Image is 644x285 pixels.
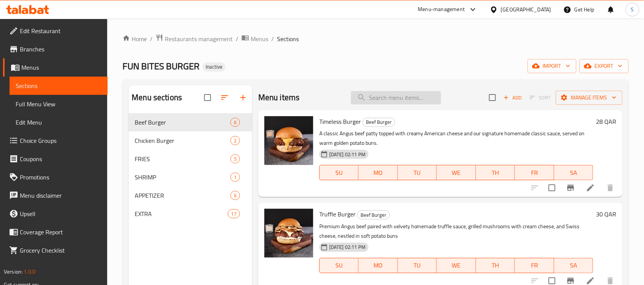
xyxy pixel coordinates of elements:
span: S [631,5,634,14]
span: Select all sections [200,90,216,106]
span: Coupons [20,154,101,163]
a: Edit Menu [10,113,108,131]
div: FRIES5 [129,150,252,168]
div: [GEOGRAPHIC_DATA] [501,5,551,14]
button: FR [515,165,554,180]
span: FR [518,167,551,178]
span: import [534,61,570,71]
span: FUN BITES BURGER [122,58,200,75]
h6: 28 QAR [596,116,617,127]
span: Beef Burger [363,118,395,126]
div: items [230,154,240,163]
span: SU [323,260,356,271]
span: Menus [21,63,101,72]
a: Edit Restaurant [3,22,108,40]
li: / [271,34,274,43]
span: Timeless Burger [319,116,361,127]
span: 6 [231,119,240,126]
span: Grocery Checklist [20,246,101,255]
a: Menus [241,34,268,44]
button: WE [437,165,476,180]
button: MO [359,258,398,273]
button: TH [476,165,515,180]
img: Timeless Burger [264,116,313,165]
span: MO [362,167,394,178]
div: items [230,118,240,127]
button: Add [501,92,525,104]
span: 17 [228,210,240,218]
div: Beef Burger [357,210,390,219]
span: Truffle Burger [319,208,356,220]
span: 5 [231,155,240,163]
span: FRIES [135,154,230,163]
span: [DATE] 02:11 PM [326,151,369,158]
a: Full Menu View [10,95,108,113]
div: items [230,191,240,200]
span: EXTRA [135,209,227,218]
div: SHRIMP1 [129,168,252,186]
a: Coupons [3,150,108,168]
span: Edit Restaurant [20,26,101,35]
span: TH [479,167,512,178]
span: Edit Menu [16,118,101,127]
span: Branches [20,45,101,54]
button: Branch-specific-item [562,179,580,197]
span: TH [479,260,512,271]
span: Menus [251,34,268,43]
h2: Menu items [258,92,300,103]
span: WE [440,260,473,271]
a: Edit menu item [586,183,595,192]
input: search [351,91,441,104]
a: Branches [3,40,108,58]
span: MO [362,260,394,271]
h6: 30 QAR [596,209,617,219]
button: SU [319,165,359,180]
span: Select to update [544,180,560,196]
span: Full Menu View [16,99,101,109]
a: Restaurants management [156,34,233,44]
div: Inactive [203,62,225,72]
span: Add [502,93,523,102]
div: Chicken Burger2 [129,131,252,150]
span: export [586,61,623,71]
span: Chicken Burger [135,136,230,145]
span: Manage items [562,93,617,102]
p: Premium Angus beef paired with velvety homemade truffle sauce, grilled mushrooms with cream chees... [319,222,593,241]
button: SU [319,258,359,273]
button: export [580,59,629,73]
a: Menu disclaimer [3,186,108,205]
p: A classic Angus beef patty topped with creamy American cheese and our signature homemade classic ... [319,129,593,148]
div: items [230,173,240,182]
button: SA [554,165,593,180]
div: Beef Burger [362,118,395,127]
span: Inactive [203,64,225,70]
span: SU [323,167,356,178]
a: Home [122,34,147,43]
a: Menus [3,58,108,77]
span: SA [557,260,590,271]
span: Sort sections [216,88,234,107]
button: import [528,59,576,73]
span: Beef Burger [357,211,390,219]
span: Sections [277,34,299,43]
span: Upsell [20,209,101,218]
span: WE [440,167,473,178]
div: Menu-management [418,5,465,14]
span: Beef Burger [135,118,230,127]
button: TU [398,165,437,180]
a: Upsell [3,205,108,223]
button: WE [437,258,476,273]
button: delete [601,179,620,197]
div: EXTRA17 [129,205,252,223]
span: Add item [501,92,525,104]
img: Truffle Burger [264,209,313,258]
div: APPETIZER6 [129,186,252,205]
span: SA [557,167,590,178]
a: Choice Groups [3,131,108,150]
span: Menu disclaimer [20,191,101,200]
a: Sections [10,77,108,95]
a: Coverage Report [3,223,108,241]
li: / [150,34,153,43]
li: / [236,34,238,43]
